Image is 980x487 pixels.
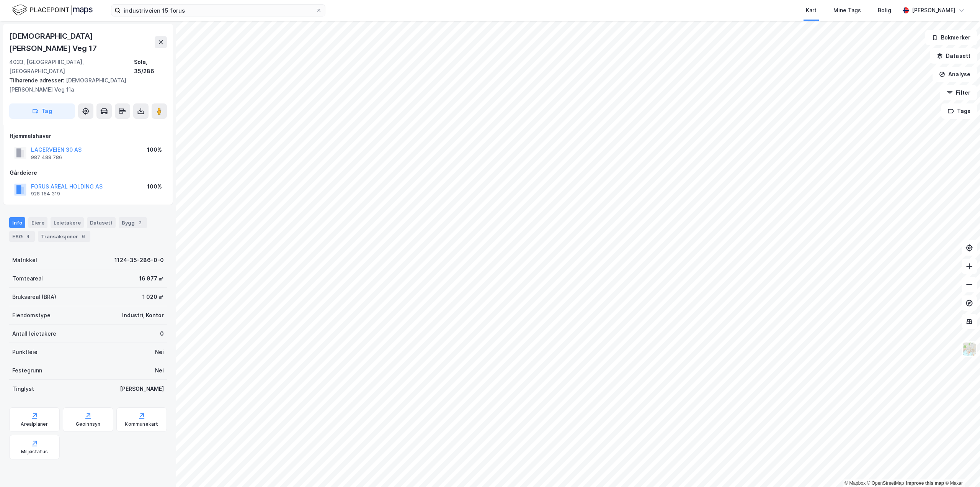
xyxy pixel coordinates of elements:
[80,233,87,240] div: 6
[120,384,164,394] div: [PERSON_NAME]
[925,30,977,45] button: Bokmerker
[125,421,158,427] div: Kommunekart
[844,480,866,486] a: Mapbox
[12,366,42,375] div: Festegrunn
[867,480,904,486] a: OpenStreetMap
[134,57,167,76] div: Sola, 35/286
[147,182,162,191] div: 100%
[9,103,75,119] button: Tag
[12,292,56,302] div: Bruksareal (BRA)
[833,6,861,15] div: Mine Tags
[940,85,977,100] button: Filter
[930,48,977,64] button: Datasett
[87,217,116,228] div: Datasett
[136,219,144,226] div: 2
[10,168,167,177] div: Gårdeiere
[139,274,164,283] div: 16 977 ㎡
[9,231,35,242] div: ESG
[122,311,164,320] div: Industri, Kontor
[933,67,977,82] button: Analyse
[119,217,147,228] div: Bygg
[12,329,56,338] div: Antall leietakere
[142,292,164,302] div: 1 020 ㎡
[9,76,161,94] div: [DEMOGRAPHIC_DATA][PERSON_NAME] Veg 11a
[155,348,164,357] div: Nei
[12,348,38,357] div: Punktleie
[12,3,93,17] img: logo.f888ab2527a4732fd821a326f86c7f29.svg
[941,103,977,119] button: Tags
[21,421,48,427] div: Arealplaner
[12,256,37,265] div: Matrikkel
[962,342,977,356] img: Z
[31,154,62,161] div: 987 488 786
[12,311,51,320] div: Eiendomstype
[51,217,84,228] div: Leietakere
[76,421,101,427] div: Geoinnsyn
[21,449,48,455] div: Miljøstatus
[160,329,164,338] div: 0
[155,366,164,375] div: Nei
[12,384,34,394] div: Tinglyst
[10,131,167,141] div: Hjemmelshaver
[912,6,955,15] div: [PERSON_NAME]
[28,217,47,228] div: Eiere
[942,450,980,487] iframe: Chat Widget
[114,256,164,265] div: 1124-35-286-0-0
[806,6,817,15] div: Kart
[12,274,43,283] div: Tomteareal
[9,57,134,76] div: 4033, [GEOGRAPHIC_DATA], [GEOGRAPHIC_DATA]
[38,231,90,242] div: Transaksjoner
[9,217,25,228] div: Info
[121,5,316,16] input: Søk på adresse, matrikkel, gårdeiere, leietakere eller personer
[9,30,155,54] div: [DEMOGRAPHIC_DATA][PERSON_NAME] Veg 17
[31,191,60,197] div: 928 154 319
[906,480,944,486] a: Improve this map
[9,77,66,84] span: Tilhørende adresser:
[147,145,162,154] div: 100%
[24,233,32,240] div: 4
[878,6,891,15] div: Bolig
